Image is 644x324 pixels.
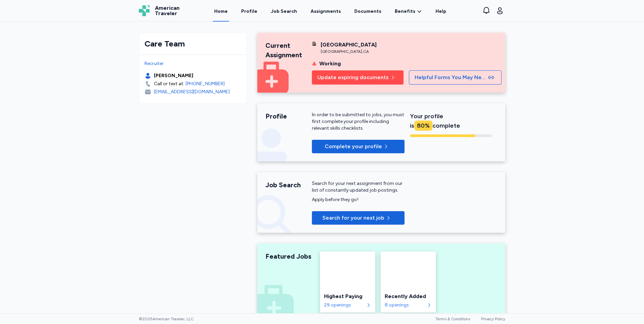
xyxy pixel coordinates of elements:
a: Terms & Conditions [436,317,470,321]
div: 80 % [414,121,432,131]
img: Highest Paying [320,252,375,288]
div: [GEOGRAPHIC_DATA] [321,41,377,49]
span: Benefits [395,8,415,15]
div: Search for your next assignment from our list of constantly updated job postings. [312,180,405,194]
span: Complete your profile [325,142,382,151]
span: Search for your next job [322,214,384,222]
div: 29 openings [324,302,364,309]
div: Job Search [271,8,297,15]
div: Working [319,60,341,68]
a: Privacy Policy [481,317,505,321]
div: Recruiter [144,60,241,67]
div: Featured Jobs [265,252,312,261]
div: Highest Paying [324,292,371,300]
span: © 2025 American Traveler, LLC [139,316,194,322]
button: Search for your next job [312,211,405,225]
div: Current Assignment [265,41,312,60]
div: Profile [265,111,312,121]
div: 8 openings [385,302,425,309]
img: Recently Added [381,252,436,288]
div: In order to be submitted to jobs, you must first complete your profile including relevant skills ... [312,111,405,132]
a: Recently AddedRecently Added8 openings [381,252,436,313]
span: American Traveler [155,5,180,16]
img: Logo [139,5,150,16]
span: Helpful Forms You May Need [415,73,487,82]
div: [GEOGRAPHIC_DATA] , CA [321,49,377,54]
div: Recently Added [385,292,432,300]
div: Apply before they go! [312,196,405,203]
div: Job Search [265,180,312,190]
button: Complete your profile [312,140,405,153]
button: Update expiring documents [312,70,404,85]
div: Call or text at: [154,80,184,87]
div: [EMAIL_ADDRESS][DOMAIN_NAME] [154,89,230,95]
button: Helpful Forms You May Need [409,70,502,85]
a: Highest PayingHighest Paying29 openings [320,252,375,313]
div: Care Team [144,38,241,49]
div: [PERSON_NAME] [154,72,193,79]
a: [PHONE_NUMBER] [186,80,225,87]
span: Update expiring documents [317,73,389,82]
a: Home [213,1,229,22]
div: Your profile is complete [410,111,492,130]
a: Benefits [395,8,422,15]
